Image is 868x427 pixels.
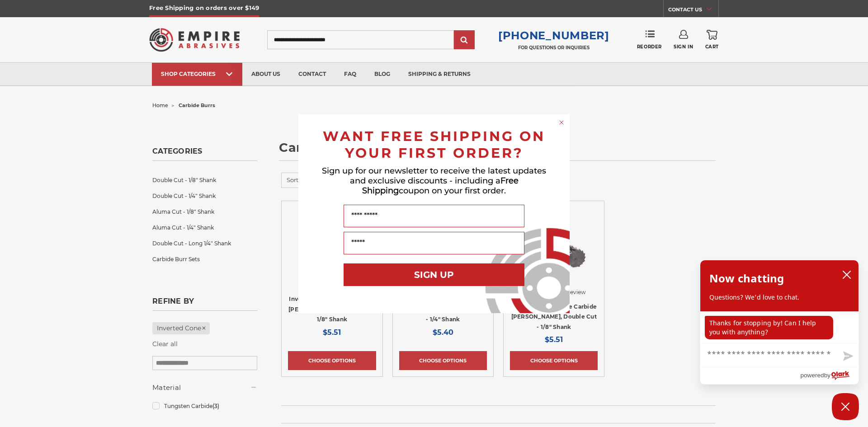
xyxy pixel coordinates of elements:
[832,393,859,420] button: Close Chatbox
[800,370,824,381] span: powered
[705,316,833,339] p: Thanks for stopping by! Can I help you with anything?
[709,269,784,287] h2: Now chatting
[709,293,849,302] p: Questions? We'd love to chat.
[557,118,566,127] button: Close dialog
[700,311,859,343] div: chat
[362,176,519,196] span: Free Shipping
[323,128,545,161] span: WANT FREE SHIPPING ON YOUR FIRST ORDER?
[700,260,859,385] div: olark chatbox
[824,370,830,381] span: by
[836,346,859,367] button: Send message
[344,263,524,286] button: SIGN UP
[800,367,859,384] a: Powered by Olark
[840,268,854,282] button: close chatbox
[322,166,546,196] span: Sign up for our newsletter to receive the latest updates and exclusive discounts - including a co...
